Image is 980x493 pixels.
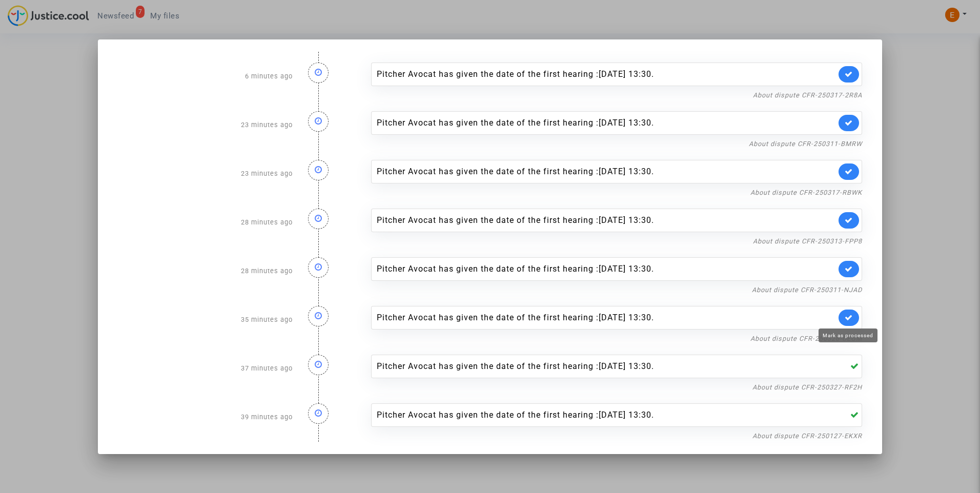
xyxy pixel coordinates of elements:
div: Pitcher Avocat has given the date of the first hearing :[DATE] 13:30. [377,68,836,80]
div: 37 minutes ago [110,344,300,393]
div: 35 minutes ago [110,296,300,344]
a: About dispute CFR-250311-BMRW [749,140,862,148]
a: About dispute CFR-250317-2R8A [753,91,862,99]
a: About dispute CFR-250317-RBWK [750,189,862,196]
div: Pitcher Avocat has given the date of the first hearing :[DATE] 13:30. [377,263,836,275]
div: 23 minutes ago [110,150,300,198]
div: Pitcher Avocat has given the date of the first hearing :[DATE] 13:30. [377,214,836,227]
div: 39 minutes ago [110,393,300,442]
div: Pitcher Avocat has given the date of the first hearing :[DATE] 13:30. [377,166,836,178]
a: About dispute CFR-250127-EKXR [752,432,862,440]
div: Pitcher Avocat has given the date of the first hearing :[DATE] 13:30. [377,117,836,129]
div: 28 minutes ago [110,198,300,247]
a: About dispute CFR-250326-UEGM [750,335,862,342]
div: 6 minutes ago [110,52,300,101]
a: About dispute CFR-250311-NJAD [752,286,862,294]
div: 23 minutes ago [110,101,300,150]
div: Pitcher Avocat has given the date of the first hearing :[DATE] 13:30. [377,409,836,421]
div: Pitcher Avocat has given the date of the first hearing :[DATE] 13:30. [377,360,836,373]
div: Pitcher Avocat has given the date of the first hearing :[DATE] 13:30. [377,312,836,324]
div: 28 minutes ago [110,247,300,296]
a: About dispute CFR-250327-RF2H [752,383,862,391]
a: About dispute CFR-250313-FPP8 [753,237,862,245]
